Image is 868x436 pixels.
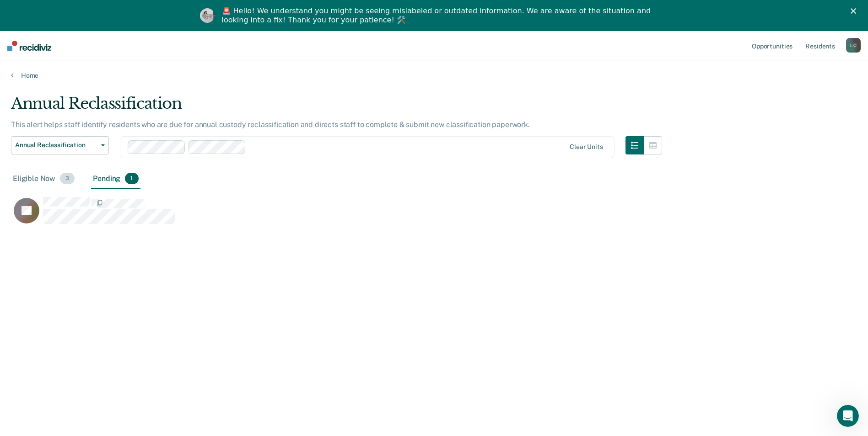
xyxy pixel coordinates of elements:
[11,120,530,129] p: This alert helps staff identify residents who are due for annual custody reclassification and dir...
[837,405,859,427] iframe: Intercom live chat
[125,173,138,185] span: 1
[200,8,215,23] img: Profile image for Kim
[846,38,861,53] button: LC
[570,143,603,151] div: Clear units
[7,41,51,51] img: Recidiviz
[60,173,75,185] span: 3
[15,141,97,149] span: Annual Reclassification
[846,38,861,53] div: L C
[11,169,76,189] div: Eligible Now3
[750,31,794,60] a: Opportunities
[803,31,837,60] a: Residents
[851,8,860,14] div: Close
[222,6,654,25] div: 🚨 Hello! We understand you might be seeing mislabeled or outdated information. We are aware of th...
[11,94,662,120] div: Annual Reclassification
[11,136,109,154] button: Annual Reclassification
[11,71,857,80] a: Home
[91,169,140,189] div: Pending1
[11,197,751,233] div: CaseloadOpportunityCell-00628996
